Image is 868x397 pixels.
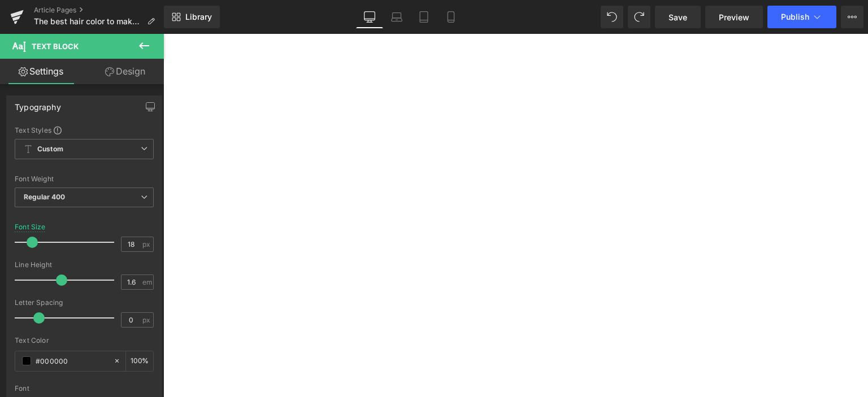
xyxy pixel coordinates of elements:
a: Tablet [410,6,437,28]
span: em [142,278,152,286]
div: Letter Spacing [15,299,154,307]
a: Desktop [356,6,383,28]
button: Redo [628,6,650,28]
div: Text Styles [15,125,154,134]
div: Typography [15,96,61,112]
span: The best hair color to make you look younger [34,17,142,26]
button: Publish [767,6,836,28]
a: Design [84,59,166,84]
div: Text Color [15,337,154,344]
div: Font Size [15,223,46,231]
div: Line Height [15,261,154,269]
span: Publish [781,12,809,21]
span: Save [669,11,687,23]
div: % [126,351,153,371]
a: New Library [164,6,220,28]
b: Custom [37,145,63,154]
input: Color [36,355,108,367]
span: Library [185,12,212,22]
span: Text Block [32,42,79,51]
a: Article Pages [34,6,164,15]
button: Undo [601,6,623,28]
iframe: Intercom live chat [830,359,857,386]
span: px [142,241,152,248]
button: More [841,6,863,28]
span: px [142,316,152,324]
a: Laptop [383,6,410,28]
div: Font Weight [15,175,154,183]
a: Preview [705,6,763,28]
span: Preview [719,11,749,23]
div: Font [15,385,154,392]
a: Mobile [437,6,465,28]
b: Regular 400 [24,193,66,201]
